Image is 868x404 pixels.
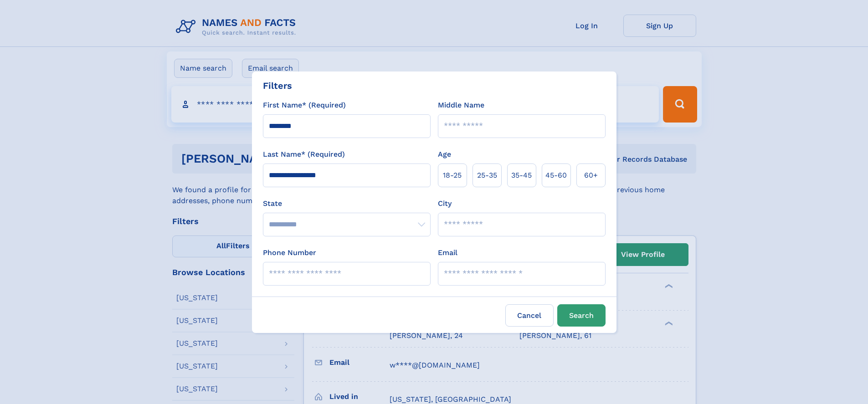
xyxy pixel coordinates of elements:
span: 45‑60 [545,170,567,181]
label: Age [438,149,451,160]
label: Cancel [505,304,554,327]
button: Search [557,304,606,327]
span: 18‑25 [443,170,462,181]
label: First Name* (Required) [263,100,346,111]
span: 60+ [584,170,598,181]
label: City [438,198,452,209]
label: State [263,198,431,209]
div: Filters [263,79,292,92]
label: Middle Name [438,100,484,111]
label: Last Name* (Required) [263,149,345,160]
label: Email [438,247,457,258]
span: 35‑45 [511,170,532,181]
label: Phone Number [263,247,316,258]
span: 25‑35 [477,170,497,181]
